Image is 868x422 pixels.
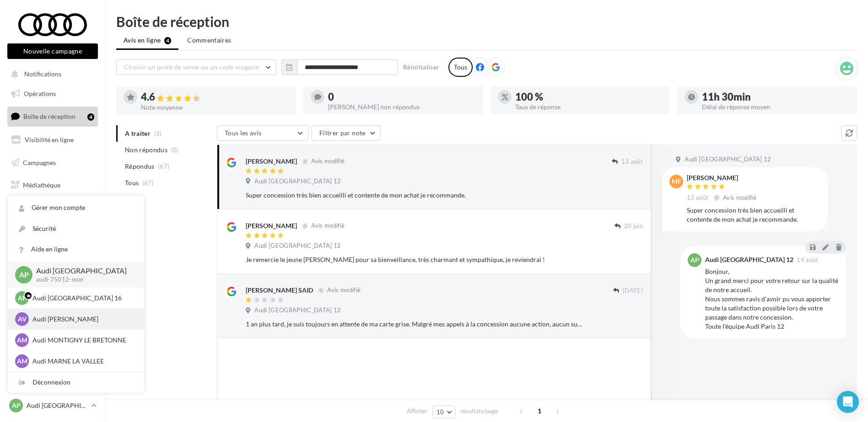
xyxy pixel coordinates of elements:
span: Opérations [24,90,56,97]
span: Choisir un point de vente ou un code magasin [124,63,259,71]
span: (67) [142,179,154,187]
span: AV [18,315,27,324]
a: Boîte de réception4 [5,107,100,126]
span: Notifications [24,70,61,78]
span: Audi [GEOGRAPHIC_DATA] 12 [685,155,771,164]
a: PLV et print personnalisable [5,198,100,225]
span: Campagnes [23,158,56,166]
div: Boîte de réception [116,15,857,28]
span: Médiathèque [23,181,60,189]
span: 20 juin [624,222,643,230]
a: Médiathèque [5,176,100,195]
p: Audi MONTIGNY LE BRETONNE [32,336,133,345]
span: AP [18,294,27,303]
span: 14 août [797,257,818,263]
a: AP Audi [GEOGRAPHIC_DATA] [7,397,98,414]
div: Super concession très bien accueilli et contente de mon achat je recommande. [246,191,583,200]
a: Campagnes [5,153,100,172]
div: Open Intercom Messenger [837,391,859,413]
div: [PERSON_NAME] [246,221,297,230]
p: Audi [GEOGRAPHIC_DATA] [36,266,129,276]
button: Réinitialiser [399,62,443,73]
div: 100 % [515,92,663,102]
span: [DATE] [623,287,643,295]
span: Audi [GEOGRAPHIC_DATA] 12 [254,306,341,315]
div: 0 [328,92,476,102]
span: Avis modifié [311,158,345,165]
div: [PERSON_NAME] [687,175,758,181]
span: résultats/page [460,407,498,416]
span: Audi [GEOGRAPHIC_DATA] 12 [254,177,341,186]
span: Afficher [407,407,427,416]
button: Nouvelle campagne [7,43,98,59]
span: Commentaires [187,36,231,45]
span: 13 août [621,158,643,166]
span: Visibilité en ligne [25,136,74,144]
span: Non répondus [125,145,167,155]
span: 1 [532,404,547,418]
div: Super concession très bien accueilli et contente de mon achat je recommande. [687,206,820,224]
span: Tous [125,178,139,187]
span: AP [12,401,21,410]
span: Répondus [125,162,155,171]
span: Audi [GEOGRAPHIC_DATA] 12 [254,242,341,250]
p: Audi [GEOGRAPHIC_DATA] 16 [32,294,133,303]
div: [PERSON_NAME] non répondus [328,104,476,110]
span: Avis modifié [723,194,756,201]
p: audi-75012-mon [36,276,129,284]
div: 11h 30min [702,92,850,102]
div: 4.6 [141,92,289,102]
span: AM [17,336,27,345]
div: Bonjour, Un grand merci pour votre retour sur la qualité de notre accueil. Nous sommes ravis d'av... [705,267,839,331]
span: MF [672,177,681,186]
button: Choisir un point de vente ou un code magasin [116,59,276,75]
a: Gérer mon compte [8,198,144,218]
div: [PERSON_NAME] [246,157,297,166]
span: Avis modifié [327,287,361,294]
a: Visibilité en ligne [5,130,100,150]
button: Tous les avis [217,125,308,141]
p: Audi MARNE LA VALLEE [32,357,133,366]
span: 13 août [687,194,708,202]
div: Délai de réponse moyen [702,104,850,110]
span: AM [17,357,27,366]
div: Tous [448,58,473,77]
div: 1 an plus tard, je suis toujours en attente de ma carte grise. Malgré mes appels à la concession ... [246,320,583,329]
span: AP [690,256,699,265]
span: Tous les avis [225,129,262,137]
p: Audi [GEOGRAPHIC_DATA] [27,401,87,410]
div: [PERSON_NAME] SAID [246,286,313,295]
span: Avis modifié [311,222,345,230]
button: Filtrer par note [312,125,381,141]
a: Aide en ligne [8,239,144,260]
div: Je remercie le jeune [PERSON_NAME] pour sa bienveillance, très charmant et sympathique, je revien... [246,255,583,264]
a: Sécurité [8,219,144,239]
div: 4 [87,113,94,121]
span: Boîte de réception [23,112,75,120]
span: (67) [158,163,169,170]
div: Déconnexion [8,372,144,393]
a: Opérations [5,84,100,103]
p: Audi [PERSON_NAME] [32,315,133,324]
div: Note moyenne [141,104,289,111]
div: Audi [GEOGRAPHIC_DATA] 12 [705,256,793,263]
span: (0) [171,146,179,154]
div: Taux de réponse [515,104,663,110]
span: AP [19,269,29,280]
button: 10 [432,406,456,418]
span: 10 [437,408,444,416]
